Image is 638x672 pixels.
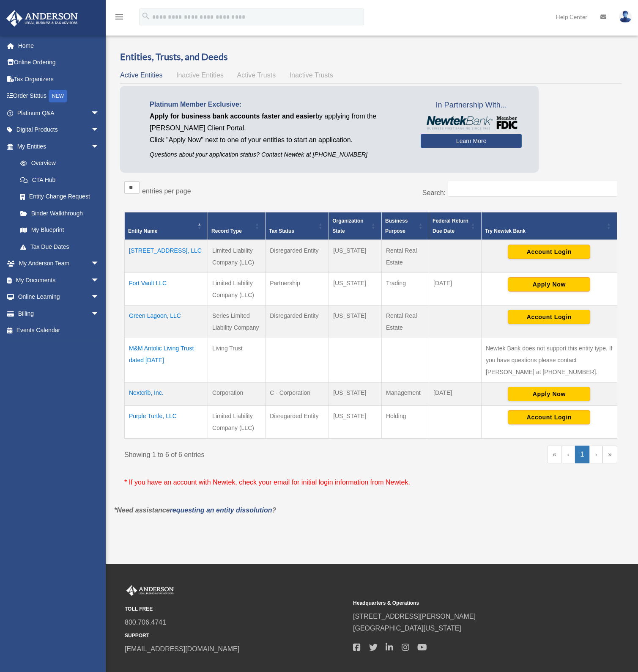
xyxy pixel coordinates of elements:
span: arrow_drop_down [91,105,108,122]
span: Organization State [332,218,363,234]
td: Fort Vault LLC [125,273,208,306]
p: Questions about your application status? Contact Newtek at [PHONE_NUMBER] [150,149,408,160]
a: Learn More [421,134,522,148]
span: Apply for business bank accounts faster and easier [150,113,315,120]
span: In Partnership With... [421,99,522,112]
a: [EMAIL_ADDRESS][DOMAIN_NAME] [125,645,239,653]
h3: Entities, Trusts, and Deeds [120,50,622,63]
div: NEW [49,90,67,102]
img: NewtekBankLogoSM.png [425,116,518,129]
span: Record Type [211,228,242,234]
td: [DATE] [429,273,482,306]
span: Inactive Trusts [290,72,333,79]
span: Active Trusts [237,72,276,79]
img: Anderson Advisors Platinum Portal [125,585,175,596]
a: Events Calendar [6,322,112,339]
span: Tax Status [269,228,294,234]
label: entries per page [142,187,191,195]
a: Tax Organizers [6,71,112,88]
a: Previous [562,446,575,463]
i: menu [114,12,124,22]
a: [STREET_ADDRESS][PERSON_NAME] [353,613,476,620]
a: Online Learningarrow_drop_down [6,289,112,306]
td: Living Trust [208,338,266,383]
span: arrow_drop_down [91,305,108,322]
a: Next [589,446,602,463]
td: Rental Real Estate [381,240,429,273]
td: [US_STATE] [329,406,382,439]
a: CTA Hub [12,171,108,188]
a: Home [6,37,112,54]
td: Limited Liability Company (LLC) [208,273,266,306]
td: Limited Liability Company (LLC) [208,406,266,439]
em: *Need assistance ? [114,507,276,514]
a: 800.706.4741 [125,619,166,626]
td: Holding [381,406,429,439]
td: Management [381,383,429,406]
a: Last [602,446,617,463]
span: arrow_drop_down [91,289,108,306]
a: menu [114,15,124,22]
td: [US_STATE] [329,240,382,273]
td: [US_STATE] [329,273,382,306]
label: Search: [422,189,446,196]
a: Account Login [508,248,590,255]
td: Series Limited Liability Company [208,306,266,338]
td: Corporation [208,383,266,406]
button: Apply Now [508,277,590,292]
span: arrow_drop_down [91,272,108,289]
div: Try Newtek Bank [485,226,604,236]
a: Account Login [508,313,590,320]
td: Limited Liability Company (LLC) [208,240,266,273]
th: Try Newtek Bank : Activate to sort [481,212,617,240]
td: C - Corporation [266,383,329,406]
th: Tax Status: Activate to sort [266,212,329,240]
a: Account Login [508,413,590,420]
th: Federal Return Due Date: Activate to sort [429,212,482,240]
a: Online Ordering [6,54,112,71]
a: Digital Productsarrow_drop_down [6,121,112,138]
a: Billingarrow_drop_down [6,305,112,322]
img: User Pic [619,11,632,23]
button: Account Login [508,410,590,424]
span: arrow_drop_down [91,255,108,273]
a: Tax Due Dates [12,238,108,255]
span: Entity Name [128,228,157,234]
small: SUPPORT [125,631,347,640]
p: by applying from the [PERSON_NAME] Client Portal. [150,110,408,134]
a: Order StatusNEW [6,88,112,105]
td: Nextcrib, Inc. [125,383,208,406]
small: TOLL FREE [125,605,347,614]
td: Rental Real Estate [381,306,429,338]
td: Disregarded Entity [266,306,329,338]
a: Binder Walkthrough [12,205,108,222]
span: arrow_drop_down [91,121,108,139]
span: arrow_drop_down [91,138,108,155]
p: Click "Apply Now" next to one of your entities to start an application. [150,134,408,146]
th: Business Purpose: Activate to sort [381,212,429,240]
img: Anderson Advisors Platinum Portal [4,10,80,27]
td: Purple Turtle, LLC [125,406,208,439]
a: 1 [575,446,590,463]
td: Disregarded Entity [266,240,329,273]
a: [GEOGRAPHIC_DATA][US_STATE] [353,625,461,632]
button: Account Login [508,310,590,324]
a: First [547,446,562,463]
a: Overview [12,155,104,172]
td: [US_STATE] [329,306,382,338]
td: Disregarded Entity [266,406,329,439]
td: [US_STATE] [329,383,382,406]
td: Partnership [266,273,329,306]
button: Account Login [508,245,590,259]
th: Record Type: Activate to sort [208,212,266,240]
th: Organization State: Activate to sort [329,212,382,240]
span: Inactive Entities [176,72,224,79]
a: My Anderson Teamarrow_drop_down [6,255,112,272]
th: Entity Name: Activate to invert sorting [125,212,208,240]
td: Trading [381,273,429,306]
td: [STREET_ADDRESS], LLC [125,240,208,273]
td: Green Lagoon, LLC [125,306,208,338]
span: Federal Return Due Date [433,218,468,234]
i: search [141,11,151,21]
td: [DATE] [429,383,482,406]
